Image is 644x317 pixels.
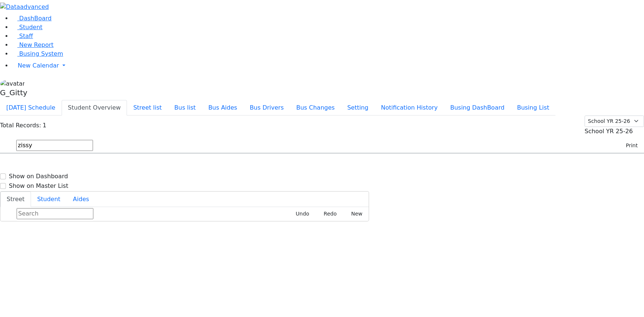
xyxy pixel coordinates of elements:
[375,100,444,116] button: Notification History
[18,62,59,69] span: New Calendar
[67,192,96,207] button: Aides
[16,140,93,151] input: Search
[17,208,93,219] input: Search
[341,100,375,116] button: Setting
[31,192,67,207] button: Student
[290,100,341,116] button: Bus Changes
[511,100,555,116] button: Busing List
[9,182,68,190] label: Show on Master List
[12,50,63,57] a: Busing System
[9,172,68,181] label: Show on Dashboard
[12,32,33,39] a: Staff
[0,207,369,221] div: Street
[287,208,313,220] button: Undo
[19,50,63,57] span: Busing System
[168,100,202,116] button: Bus list
[617,140,641,151] button: Print
[12,15,52,22] a: DashBoard
[444,100,511,116] button: Busing DashBoard
[19,15,52,22] span: DashBoard
[585,128,633,135] span: School YR 25-26
[19,41,54,48] span: New Report
[316,208,340,220] button: Redo
[585,116,644,127] select: Default select example
[0,192,31,207] button: Street
[12,24,42,31] a: Student
[202,100,243,116] button: Bus Aides
[244,100,290,116] button: Bus Drivers
[42,122,46,129] span: 1
[12,58,644,73] a: New Calendar
[127,100,168,116] button: Street list
[343,208,366,220] button: New
[19,24,42,31] span: Student
[19,32,33,39] span: Staff
[62,100,127,116] button: Student Overview
[12,41,54,48] a: New Report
